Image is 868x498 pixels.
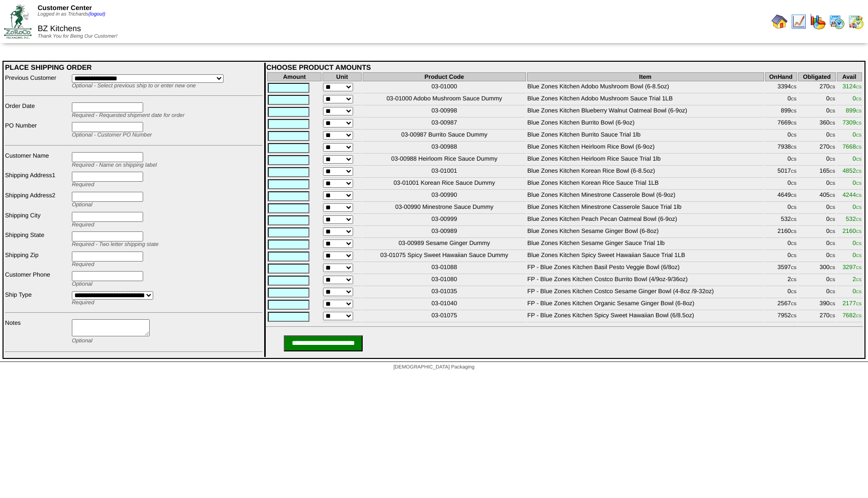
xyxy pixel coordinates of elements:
[765,275,797,286] td: 2
[791,193,797,198] span: CS
[527,299,764,310] td: FP - Blue Zones Kitchen Organic Sesame Ginger Bowl (6-8oz)
[527,179,764,190] td: Blue Zones Kitchen Korean Rice Sauce Trial 1LB
[830,169,835,174] span: CS
[798,72,836,81] th: Obligated
[791,241,797,246] span: CS
[856,133,861,138] span: CS
[856,266,861,270] span: CS
[798,94,836,105] td: 0
[765,311,797,322] td: 7952
[5,291,70,308] td: Ship Type
[363,82,526,93] td: 03-01000
[830,254,835,258] span: CS
[856,229,861,234] span: CS
[856,181,861,186] span: CS
[830,85,835,89] span: CS
[5,63,263,71] div: PLACE SHIPPING ORDER
[798,143,836,154] td: 270
[830,121,835,126] span: CS
[72,222,94,228] span: Required
[846,215,861,222] span: 532
[846,107,861,114] span: 899
[842,191,861,198] span: 4244
[856,278,861,282] span: CS
[791,302,797,306] span: CS
[38,34,118,39] span: Thank You for Being Our Customer!
[765,179,797,190] td: 0
[72,132,152,138] span: Optional - Customer PO Number
[72,300,94,306] span: Required
[830,314,835,318] span: CS
[765,239,797,250] td: 0
[363,143,526,154] td: 03-00988
[798,191,836,202] td: 405
[798,155,836,166] td: 0
[798,299,836,310] td: 390
[791,181,797,186] span: CS
[852,131,861,138] span: 0
[266,63,863,71] div: CHOOSE PRODUCT AMOUNTS
[829,14,845,30] img: calendarprod.gif
[765,215,797,226] td: 532
[830,205,835,210] span: CS
[791,314,797,318] span: CS
[363,311,526,322] td: 03-01075
[852,95,861,102] span: 0
[798,203,836,214] td: 0
[772,14,788,30] img: home.gif
[791,97,797,101] span: CS
[842,167,861,174] span: 4852
[363,191,526,202] td: 03-00990
[527,251,764,262] td: Blue Zones Kitchen Spicy Sweet Hawaiian Sauce Trial 1LB
[5,271,70,290] td: Customer Phone
[363,287,526,298] td: 03-01035
[830,109,835,113] span: CS
[791,229,797,234] span: CS
[363,227,526,238] td: 03-00989
[363,251,526,262] td: 03-01075 Spicy Sweet Hawaiian Sauce Dummy
[798,251,836,262] td: 0
[5,102,70,121] td: Order Date
[830,266,835,270] span: CS
[5,319,70,347] td: Notes
[798,263,836,274] td: 300
[798,275,836,286] td: 0
[830,145,835,150] span: CS
[798,215,836,226] td: 0
[5,171,70,190] td: Shipping Address1
[527,131,764,142] td: Blue Zones Kitchen Burrito Sauce Trial 1lb
[527,94,764,105] td: Blue Zones Kitchen Adobo Mushroom Sauce Trial 1LB
[791,217,797,222] span: CS
[363,118,526,130] td: 03-00987
[798,131,836,142] td: 0
[791,290,797,294] span: CS
[527,215,764,226] td: Blue Zones Kitchen Peach Pecan Oatmeal Bowl (6-9oz)
[856,254,861,258] span: CS
[363,239,526,250] td: 03-00989 Sesame Ginger Dummy
[527,311,764,322] td: FP - Blue Zones Kitchen Spicy Sweet Hawaiian Bowl (6/8.5oz)
[830,181,835,186] span: CS
[798,167,836,178] td: 165
[856,121,861,126] span: CS
[363,155,526,166] td: 03-00988 Heirloom Rice Sauce Dummy
[830,229,835,234] span: CS
[791,169,797,174] span: CS
[527,203,764,214] td: Blue Zones Kitchen Minestrone Casserole Sauce Trial 1lb
[5,191,70,210] td: Shipping Address2
[765,72,797,81] th: OnHand
[856,314,861,318] span: CS
[5,251,70,270] td: Shipping Zip
[765,299,797,310] td: 2567
[527,239,764,250] td: Blue Zones Kitchen Sesame Ginger Sauce Trial 1lb
[856,217,861,222] span: CS
[393,364,474,370] span: [DEMOGRAPHIC_DATA] Packaging
[798,179,836,190] td: 0
[363,94,526,105] td: 03-01000 Adobo Mushroom Sauce Dummy
[72,202,92,208] span: Optional
[842,119,861,126] span: 7309
[842,300,861,307] span: 2177
[856,241,861,246] span: CS
[852,155,861,162] span: 0
[856,109,861,113] span: CS
[830,97,835,101] span: CS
